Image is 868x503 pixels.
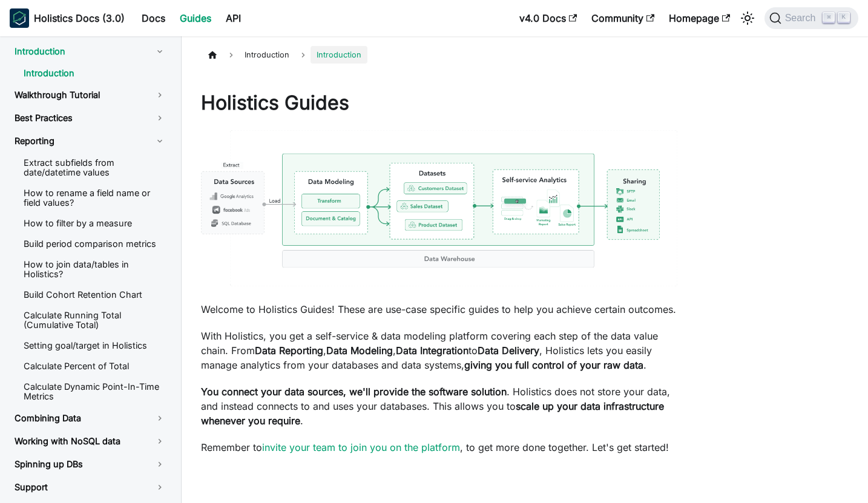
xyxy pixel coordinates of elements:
[262,441,460,453] a: invite your team to join you on the platform
[14,378,176,406] a: Calculate Dynamic Point-In-Time Metrics
[764,7,858,29] button: Search
[238,46,295,64] span: Introduction
[201,386,507,398] strong: You connect your data sources, we'll provide the software solution
[478,344,539,357] strong: Data Delivery
[10,8,125,28] a: HolisticsHolistics Docs (3.0)
[464,359,643,371] strong: giving you full control of your raw data
[14,64,176,82] a: Introduction
[201,384,677,428] p: . Holistics does not store your data, and instead connects to and uses your databases. This allow...
[201,46,224,64] a: Home page
[584,8,662,28] a: Community
[5,431,176,452] a: Working with NoSQL data
[14,286,176,304] a: Build Cohort Retention Chart
[512,8,584,28] a: v4.0 Docs
[396,344,469,357] strong: Data Integration
[14,184,176,212] a: How to rename a field name or field values?
[5,477,176,498] a: Support
[662,8,737,28] a: Homepage
[14,154,176,182] a: Extract subfields from date/datetime values
[838,12,850,23] kbd: K
[14,235,176,253] a: Build period comparison metrics
[311,46,367,64] span: Introduction
[201,130,677,286] img: Group_1722_exysih.png
[5,108,176,128] a: Best Practices
[134,8,173,28] a: Docs
[14,214,176,232] a: How to filter by a measure
[5,454,176,475] a: Spinning up DBs
[823,12,835,23] kbd: ⌘
[14,255,176,283] a: How to join data/tables in Holistics?
[201,91,677,115] h1: Holistics Guides
[201,400,664,427] strong: scale up your data infrastructure whenever you require
[14,357,176,375] a: Calculate Percent of Total
[326,344,393,357] strong: Data Modeling
[201,302,677,317] p: Welcome to Holistics Guides! These are use-case specific guides to help you achieve certain outco...
[5,85,176,105] a: Walkthrough Tutorial
[14,337,176,355] a: Setting goal/target in Holistics
[10,8,29,28] img: Holistics
[201,440,677,455] p: Remember to , to get more done together. Let's get started!
[781,13,823,24] span: Search
[5,131,176,151] a: Reporting
[14,306,176,334] a: Calculate Running Total (Cumulative Total)
[5,408,176,429] a: Combining Data
[5,41,176,62] a: Introduction
[34,11,125,25] b: Holistics Docs (3.0)
[201,329,677,372] p: With Holistics, you get a self-service & data modeling platform covering each step of the data va...
[201,46,677,64] nav: Breadcrumbs
[219,8,248,28] a: API
[173,8,219,28] a: Guides
[255,344,323,357] strong: Data Reporting
[738,8,757,28] button: Switch between dark and light mode (currently light mode)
